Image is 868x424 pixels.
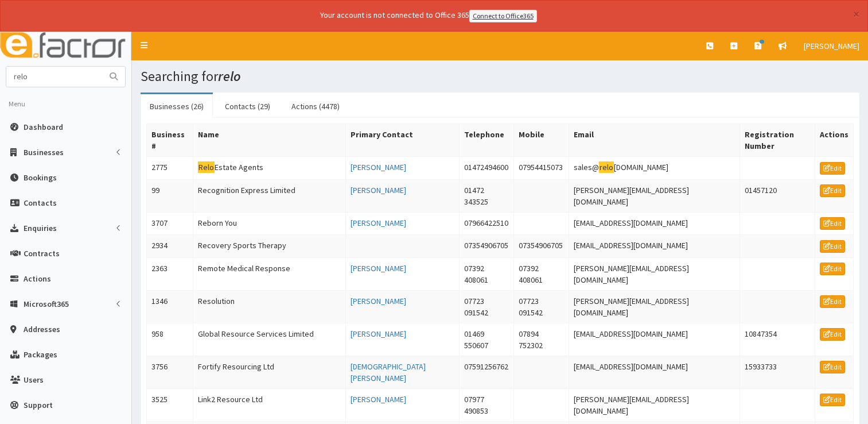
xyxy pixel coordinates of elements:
td: 07591256762 [459,356,514,388]
td: [PERSON_NAME][EMAIL_ADDRESS][DOMAIN_NAME] [569,179,739,212]
a: [PERSON_NAME] [351,296,406,306]
td: 2934 [147,235,193,258]
td: [PERSON_NAME][EMAIL_ADDRESS][DOMAIN_NAME] [569,388,739,421]
td: sales@ [DOMAIN_NAME] [569,156,739,179]
td: 01469 550607 [459,323,514,356]
td: Link2 Resource Ltd [193,388,346,421]
td: [EMAIL_ADDRESS][DOMAIN_NAME] [569,356,739,388]
td: Remote Medical Response [193,257,346,290]
td: [EMAIL_ADDRESS][DOMAIN_NAME] [569,212,739,235]
td: 10847354 [739,323,815,356]
span: [PERSON_NAME] [804,41,859,51]
th: Registration Number [739,124,815,156]
td: 3525 [147,388,193,421]
th: Telephone [459,124,514,156]
th: Name [193,124,346,156]
th: Actions [815,124,853,156]
td: Recovery Sports Therapy [193,235,346,258]
td: 99 [147,179,193,212]
span: Packages [24,349,57,360]
td: [EMAIL_ADDRESS][DOMAIN_NAME] [569,323,739,356]
th: Primary Contact [346,124,459,156]
th: Mobile [514,124,569,156]
a: Edit [820,295,845,308]
td: Global Resource Services Limited [193,323,346,356]
a: [PERSON_NAME] [351,162,406,172]
td: [PERSON_NAME][EMAIL_ADDRESS][DOMAIN_NAME] [569,257,739,290]
td: 07354906705 [514,235,569,258]
a: Edit [820,361,845,373]
td: 07966422510 [459,212,514,235]
td: 07354906705 [459,235,514,258]
span: Microsoft365 [24,299,69,309]
a: [PERSON_NAME] [795,32,868,60]
td: 07392 408061 [459,257,514,290]
a: Edit [820,184,845,197]
a: [PERSON_NAME] [351,394,406,404]
th: Business # [147,124,193,156]
td: 07392 408061 [514,257,569,290]
td: 07723 091542 [459,290,514,323]
span: Contracts [24,248,60,259]
td: Recognition Express Limited [193,179,346,212]
td: 2363 [147,257,193,290]
a: Edit [820,240,845,253]
span: Bookings [24,172,57,183]
td: Fortify Resourcing Ltd [193,356,346,388]
input: Search... [6,67,103,87]
td: 15933733 [739,356,815,388]
td: 07723 091542 [514,290,569,323]
mark: relo [599,161,614,174]
a: Edit [820,263,845,275]
td: 07954415073 [514,156,569,179]
a: Actions (4478) [282,94,349,118]
td: [EMAIL_ADDRESS][DOMAIN_NAME] [569,235,739,258]
td: 01472 343525 [459,179,514,212]
td: Estate Agents [193,156,346,179]
a: [PERSON_NAME] [351,218,406,228]
mark: Relo [198,161,215,174]
span: Dashboard [24,122,63,132]
td: Reborn You [193,212,346,235]
span: Addresses [24,324,60,334]
a: Edit [820,328,845,341]
a: Businesses (26) [141,94,213,118]
div: Your account is not connected to Office 365 [93,9,764,22]
h1: Searching for [141,69,859,84]
a: Edit [820,162,845,175]
i: relo [218,67,241,85]
td: Resolution [193,290,346,323]
a: Edit [820,217,845,230]
td: 01457120 [739,179,815,212]
a: [PERSON_NAME] [351,329,406,339]
a: [PERSON_NAME] [351,263,406,273]
td: 07894 752302 [514,323,569,356]
a: Connect to Office365 [469,10,537,22]
td: 07977 490853 [459,388,514,421]
td: 1346 [147,290,193,323]
td: 3756 [147,356,193,388]
td: 3707 [147,212,193,235]
span: Enquiries [24,223,57,233]
span: Contacts [24,198,57,208]
td: [PERSON_NAME][EMAIL_ADDRESS][DOMAIN_NAME] [569,290,739,323]
a: Edit [820,394,845,406]
td: 2775 [147,156,193,179]
a: [PERSON_NAME] [351,185,406,195]
a: Contacts (29) [216,94,279,118]
td: 01472494600 [459,156,514,179]
span: Support [24,400,53,410]
span: Users [24,375,44,385]
span: Businesses [24,147,64,157]
span: Actions [24,273,51,284]
button: × [853,8,859,20]
td: 958 [147,323,193,356]
th: Email [569,124,739,156]
a: [DEMOGRAPHIC_DATA][PERSON_NAME] [351,361,426,383]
